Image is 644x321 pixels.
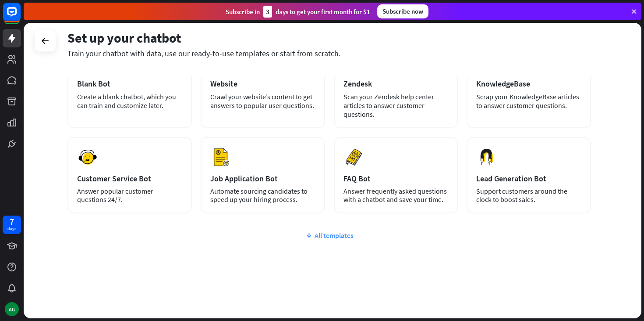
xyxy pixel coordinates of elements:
div: Automate sourcing candidates to speed up your hiring process. [210,187,315,204]
img: logo_orange.svg [14,14,21,21]
div: Website [210,79,315,89]
div: Subscribe in days to get your first month for $1 [226,6,370,18]
div: days [7,226,16,232]
div: v 4.0.25 [25,14,43,21]
div: Dominio [46,52,67,58]
div: Train your chatbot with data, use our ready-to-use templates or start from scratch. [67,48,591,58]
div: AG [5,302,19,316]
div: Customer Service Bot [77,173,182,184]
div: Create a blank chatbot, which you can train and customize later. [77,92,182,110]
div: Support customers around the clock to boost sales. [476,187,581,204]
div: Scrap your KnowledgeBase articles to answer customer questions. [476,92,581,110]
div: Answer popular customer questions 24/7. [77,187,182,204]
div: Blank Bot [77,79,182,89]
a: 7 days [3,216,21,234]
div: Scan your Zendesk help center articles to answer customer questions. [343,92,449,119]
div: Set up your chatbot [67,29,591,46]
div: Dominio: [DOMAIN_NAME] [23,23,98,30]
div: Lead Generation Bot [476,173,581,184]
button: Open LiveChat chat widget [7,4,33,30]
div: 3 [263,6,272,18]
div: All templates [67,231,591,240]
div: 7 [10,218,14,226]
img: website_grey.svg [14,23,21,30]
div: Answer frequently asked questions with a chatbot and save your time. [343,187,449,204]
img: tab_domain_overview_orange.svg [36,51,43,58]
div: KnowledgeBase [476,79,581,89]
div: Palabras clave [103,52,139,58]
div: Job Application Bot [210,173,315,184]
div: Zendesk [343,79,449,89]
div: Subscribe now [377,4,428,18]
div: FAQ Bot [343,173,449,184]
div: Crawl your website’s content to get answers to popular user questions. [210,92,315,110]
img: tab_keywords_by_traffic_grey.svg [93,51,100,58]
